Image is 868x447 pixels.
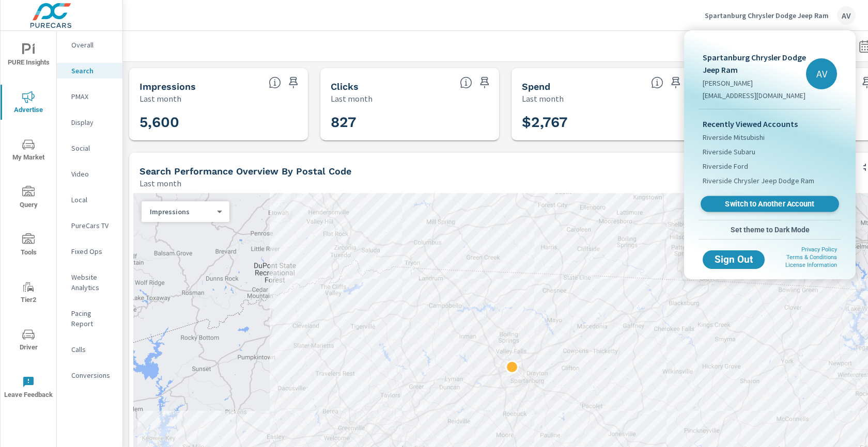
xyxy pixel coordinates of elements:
[711,255,756,264] span: Sign Out
[703,90,806,101] p: [EMAIL_ADDRESS][DOMAIN_NAME]
[703,161,748,171] span: Riverside Ford
[786,254,837,261] a: Terms & Conditions
[701,196,839,212] a: Switch to Another Account
[703,175,814,186] span: Riverside Chrysler Jeep Dodge Ram
[806,58,837,89] div: AV
[703,78,806,88] p: [PERSON_NAME]
[699,220,841,239] button: Set theme to Dark Mode
[785,262,837,268] a: License Information
[801,246,837,253] a: Privacy Policy
[703,132,765,142] span: Riverside Mitsubishi
[703,118,837,130] p: Recently Viewed Accounts
[703,250,765,269] button: Sign Out
[706,199,833,209] span: Switch to Another Account
[703,225,837,234] span: Set theme to Dark Mode
[703,51,806,76] p: Spartanburg Chrysler Dodge Jeep Ram
[703,147,755,157] span: Riverside Subaru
